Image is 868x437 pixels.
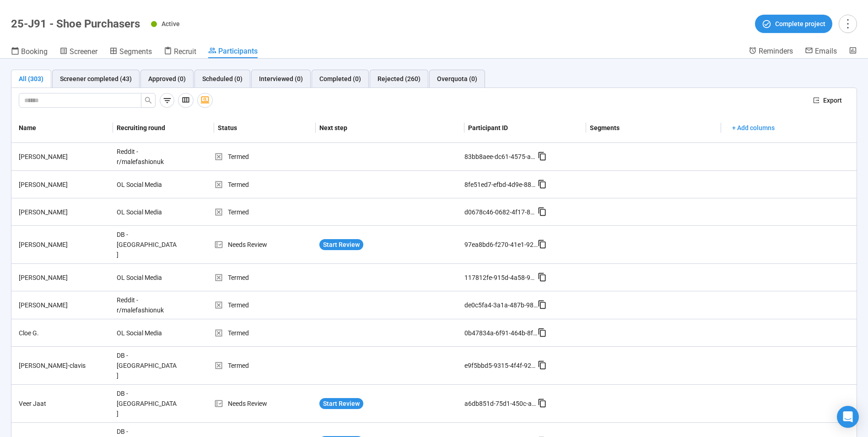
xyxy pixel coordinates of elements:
[759,47,793,55] span: Reminders
[148,74,186,84] div: Approved (0)
[15,180,113,190] div: [PERSON_NAME]
[437,74,477,84] div: Overquota (0)
[464,328,538,338] div: 0b47834a-6f91-464b-8fb5-dcdb2896fa75
[113,269,182,286] div: OL Social Media
[113,347,182,384] div: DB - [GEOGRAPHIC_DATA]
[11,113,113,143] th: Name
[113,324,182,342] div: OL Social Media
[208,46,258,58] a: Participants
[259,74,303,84] div: Interviewed (0)
[775,19,825,29] span: Complete project
[70,47,97,56] span: Screener
[214,113,316,143] th: Status
[218,47,258,55] span: Participants
[113,143,182,170] div: Reddit - r/malefashionuk
[464,207,538,217] div: d0678c46-0682-4f17-846b-159832f8a2cb
[732,123,775,133] span: + Add columns
[113,203,182,221] div: OL Social Media
[323,399,360,409] span: Start Review
[755,15,832,33] button: Complete project
[464,180,538,190] div: 8fe51ed7-efbd-4d9e-887b-16989840ecc4
[202,74,243,84] div: Scheduled (0)
[119,47,152,56] span: Segments
[113,176,182,193] div: OL Social Media
[464,361,538,371] div: e9f5bbd5-9315-4f4f-92e1-756bd2e6b1e9
[806,93,849,108] button: exportExport
[323,240,360,250] span: Start Review
[15,361,113,371] div: [PERSON_NAME]-clavis
[815,47,837,55] span: Emails
[59,46,97,58] a: Screener
[21,47,48,56] span: Booking
[113,385,182,422] div: DB - [GEOGRAPHIC_DATA]
[214,300,316,310] div: Termed
[725,120,782,135] button: + Add columns
[813,97,819,104] span: export
[377,74,421,84] div: Rejected (260)
[60,74,132,84] div: Screener completed (43)
[841,17,854,30] span: more
[319,398,363,409] button: Start Review
[214,328,316,338] div: Termed
[11,46,48,58] a: Booking
[15,273,113,283] div: [PERSON_NAME]
[15,300,113,310] div: [PERSON_NAME]
[214,152,316,162] div: Termed
[214,361,316,371] div: Termed
[19,74,43,84] div: All (303)
[113,226,182,263] div: DB - [GEOGRAPHIC_DATA]
[164,46,196,58] a: Recruit
[805,46,837,57] a: Emails
[464,240,538,250] div: 97ea8bd6-f270-41e1-9222-727df90d71fd
[214,399,316,409] div: Needs Review
[113,113,215,143] th: Recruiting round
[162,20,180,27] span: Active
[464,113,586,143] th: Participant ID
[316,113,464,143] th: Next step
[464,399,538,409] div: a6db851d-75d1-450c-af9c-3202b9c0409e
[174,47,196,56] span: Recruit
[823,95,842,105] span: Export
[749,46,793,57] a: Reminders
[214,207,316,217] div: Termed
[109,46,152,58] a: Segments
[15,399,113,409] div: Veer Jaat
[586,113,722,143] th: Segments
[464,300,538,310] div: de0c5fa4-3a1a-487b-98d1-22cb0dae218b
[319,74,361,84] div: Completed (0)
[839,15,857,33] button: more
[214,180,316,190] div: Termed
[145,97,152,104] span: search
[113,291,182,319] div: Reddit - r/malefashionuk
[464,152,538,162] div: 83bb8aee-dc61-4575-a80c-65c9870cd055
[214,240,316,250] div: Needs Review
[15,207,113,217] div: [PERSON_NAME]
[214,273,316,283] div: Termed
[15,152,113,162] div: [PERSON_NAME]
[15,240,113,250] div: [PERSON_NAME]
[15,328,113,338] div: Cloe G.
[141,93,156,108] button: search
[837,406,859,428] div: Open Intercom Messenger
[464,273,538,283] div: 117812fe-915d-4a58-90e6-28f3f900a593
[11,17,140,30] h1: 25-J91 - Shoe Purchasers
[319,239,363,250] button: Start Review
